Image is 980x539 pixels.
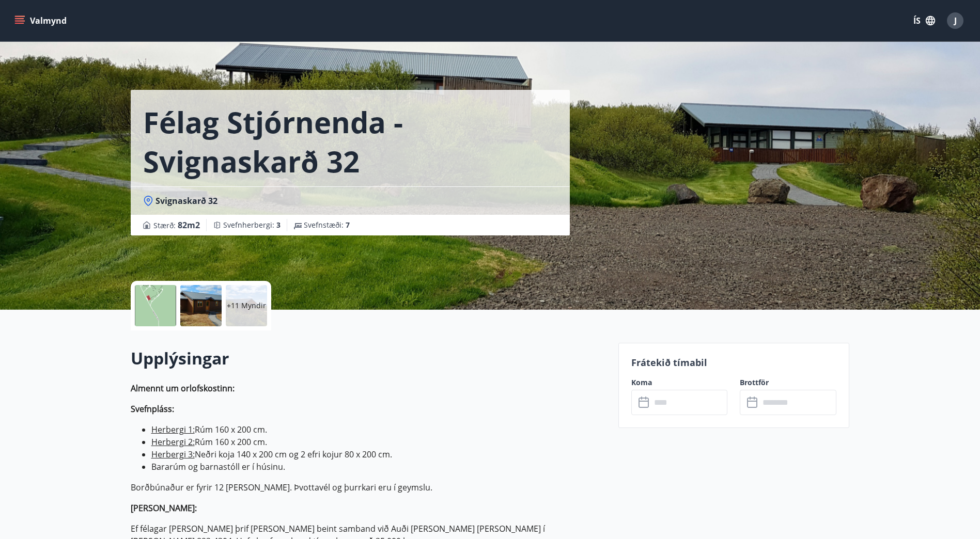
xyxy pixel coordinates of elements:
span: Stærð : [153,219,200,231]
ins: Herbergi 2: [151,436,195,448]
strong: [PERSON_NAME]: [131,502,197,514]
li: Bararúm og barnastóll er í húsinu. [151,461,606,473]
span: Svefnherbergi : [223,220,281,230]
strong: Svefnpláss: [131,403,174,415]
span: 82 m2 [178,219,200,231]
p: Borðbúnaður er fyrir 12 [PERSON_NAME]. Þvottavél og þurrkari eru í geymslu. [131,481,606,494]
li: Rúm 160 x 200 cm. [151,423,606,436]
span: Svefnstæði : [304,220,350,230]
span: 7 [346,220,350,230]
span: Svignaskarð 32 [155,195,217,207]
strong: Almennt um orlofskostinn: [131,383,235,394]
span: 3 [276,220,281,230]
li: Neðri koja 140 x 200 cm og 2 efri kojur 80 x 200 cm. [151,448,606,461]
label: Brottför [740,377,836,388]
ins: Herbergi 1: [151,424,195,435]
ins: Herbergi 3: [151,449,195,460]
button: ÍS [908,11,941,30]
p: +11 Myndir [227,300,266,311]
button: J [943,8,968,33]
p: Frátekið tímabil [631,356,837,369]
h2: Upplýsingar [131,347,606,370]
li: Rúm 160 x 200 cm. [151,436,606,448]
label: Koma [631,377,728,388]
span: J [954,15,957,26]
h1: Félag Stjórnenda - Svignaskarð 32 [143,102,557,181]
button: menu [12,11,71,30]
